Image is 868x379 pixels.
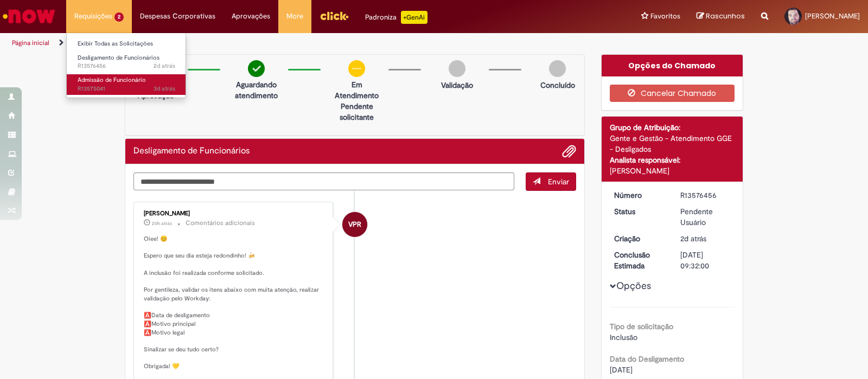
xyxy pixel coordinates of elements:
[606,233,673,244] dt: Criação
[680,234,706,243] time: 29/09/2025 12:07:37
[610,85,735,102] button: Cancelar Chamado
[348,211,361,237] span: VPR
[154,85,175,93] span: 3d atrás
[286,11,303,22] span: More
[66,33,186,98] ul: Requisições
[365,11,427,24] div: Padroniza
[697,11,745,22] a: Rascunhos
[706,11,745,21] span: Rascunhos
[154,62,175,70] time: 29/09/2025 12:07:38
[441,80,473,91] p: Validação
[1,5,57,27] img: ServiceNow
[8,33,571,53] ul: Trilhas de página
[140,11,215,22] span: Despesas Corporativas
[540,80,575,91] p: Concluído
[602,55,743,76] div: Opções do Chamado
[12,38,49,47] a: Página inicial
[549,60,566,77] img: img-circle-grey.png
[680,206,731,228] div: Pendente Usuário
[610,165,735,176] div: [PERSON_NAME]
[67,74,186,94] a: Aberto R13575041 : Admissão de Funcionário
[78,62,175,70] span: R13576456
[526,172,576,191] button: Enviar
[610,332,637,342] span: Inclusão
[152,220,172,227] time: 30/09/2025 15:15:37
[133,172,514,191] textarea: Digite sua mensagem aqui...
[154,62,175,70] span: 2d atrás
[74,11,112,22] span: Requisições
[144,235,324,371] p: Oiee! 😊 Espero que seu dia esteja redondinho! 🍻 A inclusão foi realizada conforme solicitado. Por...
[330,101,383,123] p: Pendente solicitante
[232,11,270,22] span: Aprovações
[610,155,735,165] div: Analista responsável:
[610,133,735,155] div: Gente e Gestão - Atendimento GGE - Desligados
[78,85,175,93] span: R13575041
[449,60,465,77] img: img-circle-grey.png
[610,322,673,331] b: Tipo de solicitação
[320,8,349,24] img: click_logo_yellow_360x200.png
[606,190,673,201] dt: Número
[348,60,365,77] img: circle-minus.png
[78,54,159,62] span: Desligamento de Funcionários
[650,11,680,22] span: Favoritos
[154,85,175,93] time: 29/09/2025 08:47:52
[680,249,731,271] div: [DATE] 09:32:00
[680,190,731,201] div: R13576456
[606,206,673,217] dt: Status
[114,12,124,22] span: 2
[606,249,673,271] dt: Conclusão Estimada
[610,122,735,133] div: Grupo de Atribuição:
[562,144,576,158] button: Adicionar anexos
[330,79,383,101] p: Em Atendimento
[186,219,255,228] small: Comentários adicionais
[67,52,186,72] a: Aberto R13576456 : Desligamento de Funcionários
[144,210,324,217] div: [PERSON_NAME]
[67,38,186,50] a: Exibir Todas as Solicitações
[610,354,684,364] b: Data do Desligamento
[401,11,427,24] p: +GenAi
[680,234,706,243] span: 2d atrás
[78,76,146,84] span: Admissão de Funcionário
[248,60,265,77] img: check-circle-green.png
[133,146,250,156] h2: Desligamento de Funcionários Histórico de tíquete
[152,220,172,227] span: 20h atrás
[680,233,731,244] div: 29/09/2025 12:07:37
[610,365,633,375] span: [DATE]
[230,79,283,101] p: Aguardando atendimento
[548,177,569,187] span: Enviar
[805,11,860,21] span: [PERSON_NAME]
[342,212,367,237] div: Vanessa Paiva Ribeiro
